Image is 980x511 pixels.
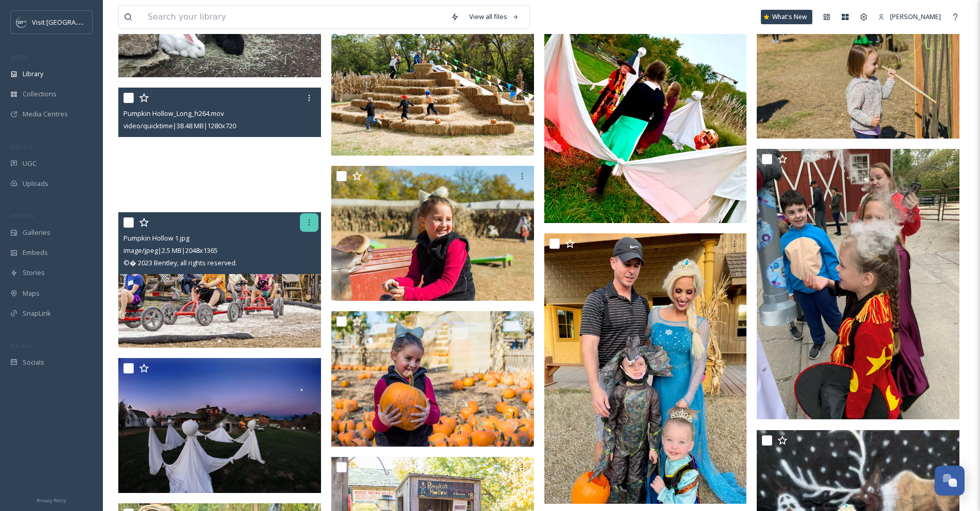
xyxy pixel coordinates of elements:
span: MEDIA [10,53,28,61]
img: Pumpkin Hollow 1.jpg [118,212,321,348]
img: PumpkinHollow-18.jpg [331,166,534,301]
a: [PERSON_NAME] [873,7,946,27]
img: PumpkinHollow-15.jpg [331,311,534,447]
span: Media Centres [23,109,68,119]
img: 024harvest.JPG [118,357,321,493]
span: SOCIALS [10,342,31,349]
span: Stories [23,268,45,278]
video: Pumpkin Hollow_Long_h264.mov [118,88,321,202]
span: video/quicktime | 38.48 MB | 1280 x 720 [123,121,236,130]
span: UGC [23,159,37,168]
span: Uploads [23,179,48,189]
img: GDS_0587.jpg [331,20,534,156]
a: Privacy Policy [37,493,66,506]
span: Socials [23,357,44,367]
span: Visit [GEOGRAPHIC_DATA] [32,17,112,27]
img: PumpkinHollow-14.jpg [757,3,959,139]
input: Search your library [142,6,446,28]
a: What's New [761,10,812,24]
span: Collections [23,89,57,99]
span: Pumpkin Hollow_Long_h264.mov [123,109,224,118]
span: COLLECT [10,143,32,150]
button: Open Chat [935,466,965,496]
span: Embeds [23,248,48,258]
span: Pumpkin Hollow 1.jpg [123,233,189,243]
span: Maps [23,288,40,298]
span: Library [23,69,43,79]
span: [PERSON_NAME] [890,12,941,21]
img: c3es6xdrejuflcaqpovn.png [16,17,27,27]
span: Privacy Policy [37,497,66,504]
span: SnapLink [23,309,51,318]
img: nightoflivingfarm4.jpg [757,149,959,419]
span: WIDGETS [10,212,34,219]
span: Galleries [23,228,50,237]
span: © � 2023 Bentley, all rights reserved. [123,258,237,267]
img: elsa4.jpg [544,233,747,504]
span: image/jpeg | 2.5 MB | 2048 x 1365 [123,246,218,255]
a: View all files [464,7,524,27]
